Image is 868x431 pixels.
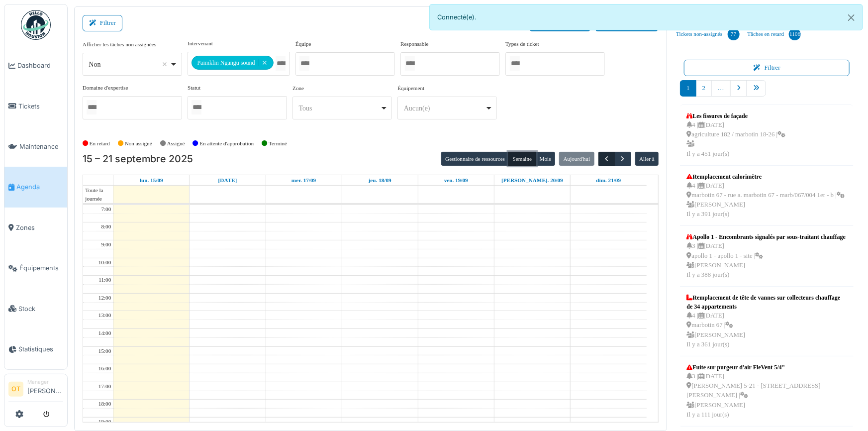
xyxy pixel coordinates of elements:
button: Remove item: 'no' [160,59,170,69]
div: 7:00 [99,205,113,214]
div: 11:00 [96,276,113,284]
nav: pager [680,80,854,105]
span: Toute la journée [83,186,113,203]
div: 4 | [DATE] marbotin 67 - rue a. marbotin 67 - marb/067/004 1er - b | [PERSON_NAME] Il y a 391 jou... [686,181,845,219]
input: Tous [192,100,201,114]
a: 16 septembre 2025 [216,175,239,186]
a: Tickets non-assignés [672,21,743,48]
div: Manager [27,378,63,386]
button: Mois [536,152,556,166]
div: 15:00 [96,347,113,355]
div: 17:00 [96,382,113,391]
span: Agenda [16,182,63,192]
h2: 15 – 21 septembre 2025 [83,153,193,165]
input: Tous [510,56,520,71]
a: 21 septembre 2025 [594,175,623,186]
div: Apollo 1 - Encombrants signalés par sous-traitant chauffage [686,232,845,241]
label: Terminé [269,139,287,148]
div: Aucun(e) [404,103,485,113]
img: Badge_color-CXgf-gQk.svg [21,10,51,40]
div: 16:00 [96,364,113,373]
div: 1106 [789,28,801,40]
a: Maintenance [4,126,67,167]
div: Tous [299,103,380,113]
label: Types de ticket [505,40,539,48]
div: 14:00 [96,329,113,337]
span: Maintenance [19,142,63,151]
label: Équipement [397,84,424,93]
a: Fuite sur purgeur d'air FleVent 5/4" 3 |[DATE] [PERSON_NAME] 5-21 - [STREET_ADDRESS][PERSON_NAME]... [684,360,850,422]
input: Tous [405,56,415,71]
div: Fuite sur purgeur d'air FleVent 5/4" [686,363,847,372]
a: 1 [680,80,696,97]
div: 10:00 [96,258,113,267]
div: Non [89,59,170,70]
label: Afficher les tâches non assignées [83,40,156,49]
div: 18:00 [96,400,113,408]
a: Remplacement calorimètre 4 |[DATE] marbotin 67 - rue a. marbotin 67 - marb/067/004 1er - b | [PER... [684,170,847,222]
button: Gestionnaire de ressources [441,152,509,166]
button: Filtrer [684,60,850,76]
button: Suivant [614,152,631,166]
div: 4 | [DATE] agriculture 182 / marbotin 18-26 | Il y a 451 jour(s) [686,120,785,159]
a: 15 septembre 2025 [138,175,165,186]
div: 3 | [DATE] apollo 1 - apollo 1 - site | [PERSON_NAME] Il y a 388 jour(s) [686,241,845,280]
label: En attente d'approbation [199,139,254,148]
input: Tous [276,56,286,71]
div: 19:00 [96,418,113,426]
a: 18 septembre 2025 [367,175,393,186]
div: Remplacement de tête de vannes sur collecteurs chauffage de 34 appartements [686,293,847,311]
li: [PERSON_NAME] [27,378,63,400]
a: 17 septembre 2025 [289,175,318,186]
button: Close [840,4,863,31]
button: Aujourd'hui [559,152,594,166]
a: OT Manager[PERSON_NAME] [8,378,63,402]
a: Tâches en retard [744,21,805,48]
label: Statut [188,84,200,92]
div: 12:00 [96,294,113,302]
div: Remplacement calorimètre [686,172,845,181]
div: 8:00 [99,222,113,231]
label: En retard [90,139,110,148]
div: 77 [728,28,740,40]
a: Tickets [4,86,67,126]
div: 9:00 [99,240,113,249]
label: Responsable [400,40,429,48]
label: Assigné [167,139,185,148]
input: Tous [299,56,309,71]
button: Aller à [635,152,659,166]
span: Zones [16,223,63,232]
a: Agenda [4,167,67,207]
input: Tous [87,100,96,114]
span: Statistiques [18,344,63,354]
button: Précédent [598,152,615,166]
a: Les fissures de façade 4 |[DATE] agriculture 182 / marbotin 18-26 | Il y a 451 jour(s) [684,109,788,161]
a: Zones [4,208,67,248]
a: 19 septembre 2025 [442,175,470,186]
a: Remplacement de tête de vannes sur collecteurs chauffage de 34 appartements 4 |[DATE] marbotin 67... [684,291,850,352]
li: OT [8,382,23,397]
span: Tickets [18,102,63,111]
a: Apollo 1 - Encombrants signalés par sous-traitant chauffage 3 |[DATE] apollo 1 - apollo 1 - site ... [684,230,848,282]
a: Dashboard [4,45,67,86]
div: Les fissures de façade [686,111,785,120]
button: Remove item: '5799' [259,59,270,66]
label: Domaine d'expertise [83,84,128,92]
button: Semaine [508,152,536,166]
button: Filtrer [83,15,122,31]
a: 20 septembre 2025 [499,175,565,186]
span: Équipements [19,263,63,273]
span: Dashboard [17,61,63,70]
div: Connecté(e). [429,4,864,30]
label: Zone [292,84,304,93]
div: 13:00 [96,311,113,320]
a: Stock [4,288,67,328]
div: 3 | [DATE] [PERSON_NAME] 5-21 - [STREET_ADDRESS][PERSON_NAME] | [PERSON_NAME] Il y a 111 jour(s) [686,372,847,420]
label: Non assigné [125,139,152,148]
div: Paimklin Ngangu sound [192,56,274,70]
a: Statistiques [4,329,67,369]
a: 2 [696,80,712,97]
a: Équipements [4,248,67,288]
div: 4 | [DATE] marbotin 67 | [PERSON_NAME] Il y a 361 jour(s) [686,311,847,349]
a: … [711,80,731,97]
